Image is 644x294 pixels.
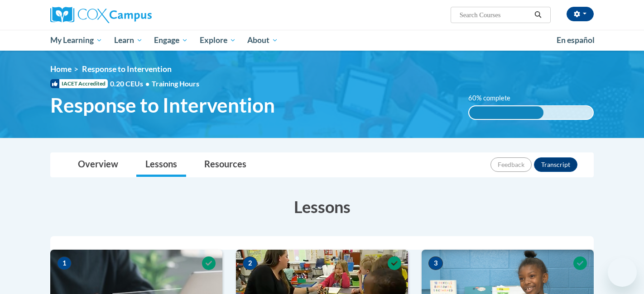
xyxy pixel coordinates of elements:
[468,93,520,103] label: 60% complete
[50,35,102,46] span: My Learning
[50,79,108,88] span: IACET Accredited
[154,35,188,46] span: Engage
[557,35,595,45] span: En español
[195,153,255,177] a: Resources
[551,31,601,50] a: En español
[44,30,108,51] a: My Learning
[428,256,443,270] span: 3
[145,79,149,88] span: •
[50,64,72,74] a: Home
[567,7,594,21] button: Account Settings
[50,195,594,218] h3: Lessons
[69,153,127,177] a: Overview
[490,157,532,172] button: Feedback
[242,30,284,51] a: About
[459,9,531,20] input: Search Courses
[469,106,543,119] div: 60% complete
[108,30,149,51] a: Learn
[114,35,143,46] span: Learn
[148,30,194,51] a: Engage
[534,157,577,172] button: Transcript
[82,64,172,74] span: Response to Intervention
[50,93,275,117] span: Response to Intervention
[50,7,152,23] img: Cox Campus
[531,9,545,20] button: Search
[247,35,278,46] span: About
[200,35,236,46] span: Explore
[37,30,607,51] div: Main menu
[57,256,72,270] span: 1
[152,79,199,88] span: Training Hours
[136,153,186,177] a: Lessons
[50,7,222,23] a: Cox Campus
[608,258,637,287] iframe: Button to launch messaging window
[110,79,152,89] span: 0.20 CEUs
[194,30,242,51] a: Explore
[243,256,257,270] span: 2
